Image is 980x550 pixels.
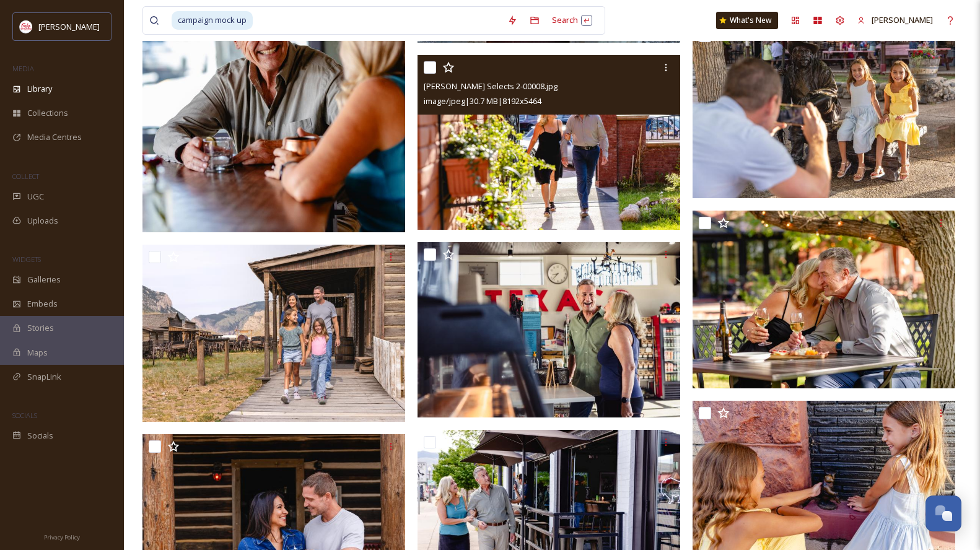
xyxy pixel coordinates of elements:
span: [PERSON_NAME] [872,14,933,25]
a: Privacy Policy [44,529,80,544]
span: WIDGETS [12,255,41,264]
span: SnapLink [27,371,61,383]
span: SOCIALS [12,411,37,420]
span: image/jpeg | 30.7 MB | 8192 x 5464 [424,95,541,107]
span: Media Centres [27,131,82,143]
img: Cody Selects 2-00002.jpg [418,242,680,417]
span: campaign mock up [172,11,253,29]
span: Collections [27,107,68,119]
span: UGC [27,191,44,203]
span: Uploads [27,215,58,227]
button: Open Chat [925,495,961,531]
img: Cody Summer Selects -2 -20.jpg [142,245,408,422]
a: [PERSON_NAME] [851,8,939,32]
span: Embeds [27,298,58,310]
span: Socials [27,430,53,442]
img: Cody Selects 2-00012.jpg [693,211,958,388]
span: MEDIA [12,64,34,73]
span: Privacy Policy [44,533,80,541]
a: What's New [716,12,778,29]
span: Library [27,83,52,95]
img: Cody Selects 2-00008.jpg [418,55,680,230]
span: Stories [27,322,54,334]
span: Galleries [27,274,61,286]
span: Maps [27,347,48,359]
div: Search [546,8,598,32]
span: [PERSON_NAME] [38,21,100,32]
img: images%20(1).png [20,20,32,33]
img: Cody Summer Selects -2 -26.jpg [693,24,955,199]
span: [PERSON_NAME] Selects 2-00008.jpg [424,81,558,92]
span: COLLECT [12,172,39,181]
